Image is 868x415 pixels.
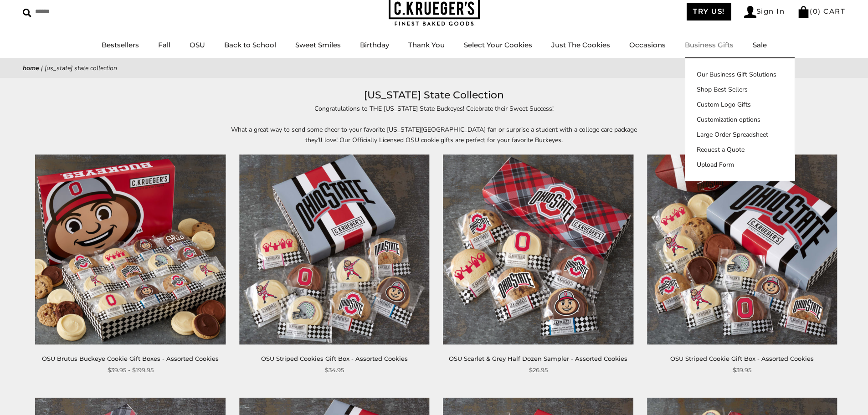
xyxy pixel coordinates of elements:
a: Request a Quote [685,145,795,154]
a: TRY US! [687,3,731,20]
span: [US_STATE] State Collection [45,64,117,72]
span: $26.95 [529,365,548,375]
span: $39.95 [733,365,751,375]
a: OSU [190,41,205,49]
a: Bestsellers [102,41,139,49]
a: Just The Cookies [551,41,610,49]
a: Upload Form [685,160,795,169]
img: OSU Brutus Buckeye Cookie Gift Boxes - Assorted Cookies [36,154,226,344]
input: Search [23,5,131,19]
a: Sale [753,41,767,49]
a: Back to School [224,41,276,49]
a: Sweet Smiles [295,41,341,49]
h1: [US_STATE] State Collection [36,87,832,103]
a: Business Gifts [685,41,734,49]
a: Custom Logo Gifts [685,100,795,109]
iframe: Sign Up via Text for Offers [7,380,94,408]
a: OSU Scarlet & Grey Half Dozen Sampler - Assorted Cookies [449,355,627,362]
span: | [41,64,43,72]
a: Large Order Spreadsheet [685,130,795,139]
img: OSU Striped Cookies Gift Box - Assorted Cookies [239,154,429,344]
a: Shop Best Sellers [685,85,795,94]
a: Thank You [408,41,445,49]
a: Our Business Gift Solutions [685,70,795,79]
img: Bag [797,6,810,18]
a: OSU Striped Cookies Gift Box - Assorted Cookies [261,355,408,362]
span: 0 [813,7,818,15]
a: Select Your Cookies [464,41,532,49]
a: Birthday [360,41,389,49]
p: Congratulations to THE [US_STATE] State Buckeyes! Celebrate their Sweet Success! [225,103,644,114]
img: Search [23,9,31,17]
a: Sign In [744,6,785,18]
a: (0) CART [797,7,845,15]
span: $39.95 - $199.95 [108,365,154,375]
p: What a great way to send some cheer to your favorite [US_STATE][GEOGRAPHIC_DATA] fan or surprise ... [225,124,644,145]
a: Occasions [629,41,666,49]
span: $34.95 [325,365,344,375]
a: Fall [158,41,170,49]
nav: breadcrumbs [23,63,845,73]
img: Account [744,6,756,18]
img: OSU Scarlet & Grey Half Dozen Sampler - Assorted Cookies [443,154,633,344]
a: OSU Brutus Buckeye Cookie Gift Boxes - Assorted Cookies [42,355,219,362]
a: Home [23,64,39,72]
a: OSU Striped Cookie Gift Box - Assorted Cookies [670,355,814,362]
a: Customization options [685,115,795,124]
img: OSU Striped Cookie Gift Box - Assorted Cookies [647,154,837,344]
